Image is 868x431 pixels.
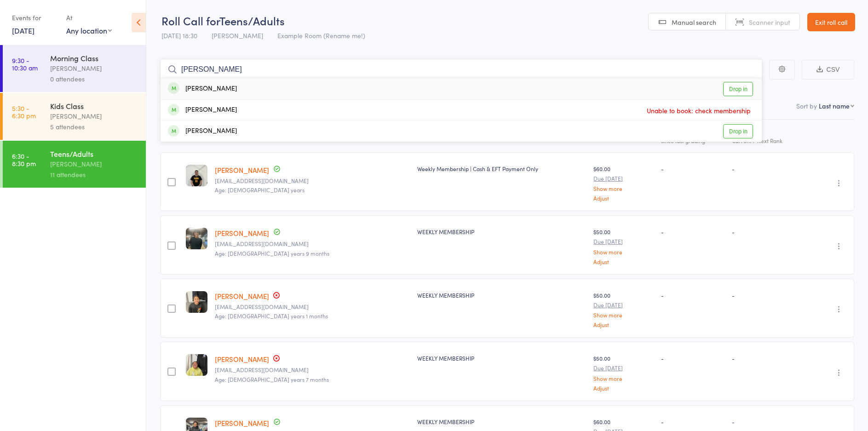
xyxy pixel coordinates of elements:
a: [PERSON_NAME] [215,291,269,301]
div: WEEKLY MEMBERSHIP [417,418,586,425]
small: Due [DATE] [593,365,654,371]
a: 5:30 -6:30 pmKids Class[PERSON_NAME]5 attendees [3,93,146,140]
div: WEEKLY MEMBERSHIP [417,291,586,299]
a: Exit roll call [807,13,855,31]
div: WEEKLY MEMBERSHIP [417,228,586,236]
div: $50.00 [593,291,654,328]
small: Due [DATE] [593,302,654,308]
time: 5:30 - 6:30 pm [12,104,36,119]
div: 11 attendees [50,169,138,180]
div: 0 attendees [50,74,138,84]
span: Unable to book: check membership [644,103,753,117]
a: Show more [593,249,654,255]
div: - [661,165,724,172]
small: matt.cierpisz@gmail.com [215,178,410,184]
div: $60.00 [593,165,654,201]
div: Last name [819,101,850,110]
input: Search by name [160,59,762,80]
a: Drop in [723,82,753,96]
span: Age: [DEMOGRAPHIC_DATA] years [215,186,305,194]
img: image1749631245.png [186,291,207,313]
div: - [732,418,804,425]
div: [PERSON_NAME] [50,63,138,74]
div: - [732,354,804,362]
small: rdusting.31@hotmail.com [215,304,410,310]
div: Teens/Adults [50,149,138,159]
div: $50.00 [593,354,654,391]
div: [PERSON_NAME] [50,159,138,169]
div: Kids Class [50,101,138,111]
small: rdusting.31@hotmail.com [215,367,410,373]
div: Style [728,124,808,148]
small: Taireinacooper27@gmail.com [215,241,410,247]
div: 5 attendees [50,121,138,132]
div: - [661,228,724,236]
a: [PERSON_NAME] [215,418,269,428]
div: WEEKLY MEMBERSHIP [417,354,586,362]
span: Example Room (Rename me!) [277,31,365,40]
div: - [732,291,804,299]
a: [DATE] [12,25,34,35]
small: Due [DATE] [593,175,654,182]
div: - [661,418,724,425]
a: Adjust [593,195,654,201]
div: Weekly Membership | Cash & EFT Payment Only [417,165,586,172]
span: Teens/Adults [219,13,285,28]
span: Age: [DEMOGRAPHIC_DATA] years 7 months [215,375,329,383]
a: Show more [593,375,654,381]
a: 9:30 -10:30 amMorning Class[PERSON_NAME]0 attendees [3,45,146,92]
a: [PERSON_NAME] [215,354,269,364]
div: - [732,165,804,172]
time: 6:30 - 8:30 pm [12,152,36,167]
a: [PERSON_NAME] [215,228,269,238]
div: since last grading [661,138,724,144]
div: Any location [66,25,112,35]
div: Events for [12,10,57,25]
div: - [732,228,804,236]
span: Age: [DEMOGRAPHIC_DATA] years 1 months [215,312,328,320]
a: Adjust [593,322,654,328]
a: Show more [593,312,654,318]
div: - [661,291,724,299]
div: [PERSON_NAME] [168,84,237,94]
span: Manual search [672,17,716,27]
div: $50.00 [593,228,654,264]
a: Drop in [723,124,753,138]
a: [PERSON_NAME] [215,165,269,175]
div: Morning Class [50,53,138,63]
label: Sort by [796,101,817,110]
a: Adjust [593,259,654,264]
img: image1749117602.png [186,165,207,186]
div: [PERSON_NAME] [168,105,237,115]
time: 9:30 - 10:30 am [12,57,38,71]
span: [PERSON_NAME] [212,31,263,40]
div: [PERSON_NAME] [168,126,237,137]
div: - [661,354,724,362]
div: At [66,10,112,25]
span: Age: [DEMOGRAPHIC_DATA] years 9 months [215,249,329,257]
small: Due [DATE] [593,238,654,245]
div: [PERSON_NAME] [50,111,138,121]
div: Current / Next Rank [732,138,804,144]
a: Adjust [593,385,654,391]
span: Scanner input [749,17,790,27]
img: image1749631219.png [186,354,207,376]
span: Roll Call for [161,13,219,28]
button: CSV [802,60,854,80]
a: Show more [593,185,654,191]
a: 6:30 -8:30 pmTeens/Adults[PERSON_NAME]11 attendees [3,141,146,188]
img: image1751269074.png [186,228,207,249]
span: [DATE] 18:30 [161,31,197,40]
